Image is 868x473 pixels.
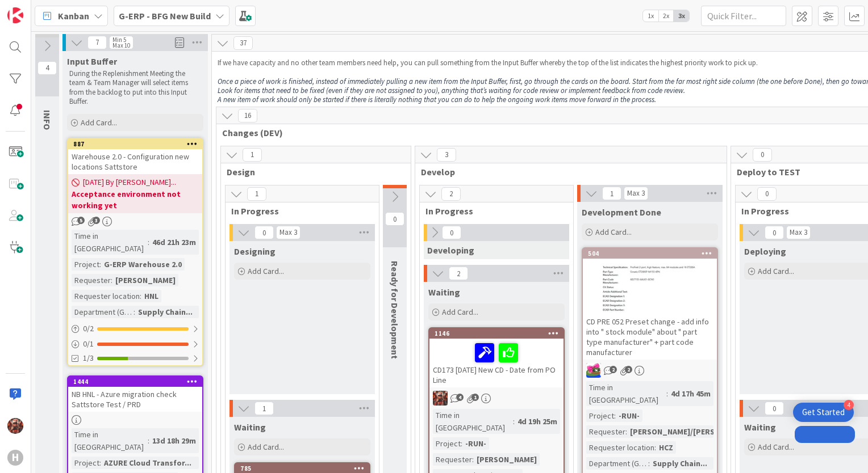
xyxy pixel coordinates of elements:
[433,437,461,450] div: Project
[72,306,133,318] div: Department (G-ERP)
[583,248,717,259] div: 504
[610,366,617,373] span: 2
[81,117,117,128] span: Add Card...
[433,409,513,434] div: Time in [GEOGRAPHIC_DATA]
[218,86,685,95] em: Look for items that need to be fixed (even if they are not assigned to you), anything that’s wait...
[701,6,786,26] input: Quick Filter...
[238,109,257,123] span: 16
[648,457,650,470] span: :
[149,434,199,447] div: 13d 18h 29m
[148,434,149,447] span: :
[844,400,854,410] div: 4
[72,230,148,255] div: Time in [GEOGRAPHIC_DATA]
[389,261,400,359] span: Ready for Development
[240,464,369,472] div: 785
[428,286,460,298] span: Waiting
[37,61,57,75] span: 4
[87,36,107,49] span: 7
[654,441,656,454] span: :
[68,377,202,412] div: 1444NB HNL - Azure migration check Sattstore Test / PRD
[68,377,202,387] div: 1444
[248,442,284,452] span: Add Card...
[674,10,689,22] span: 3x
[515,415,560,428] div: 4d 19h 25m
[141,290,161,302] div: HNL
[427,244,474,256] span: Developing
[112,43,130,48] div: Max 10
[625,366,632,373] span: 2
[461,437,462,450] span: :
[254,226,274,239] span: 0
[429,391,564,406] div: JK
[583,248,717,360] div: 504CD PRE 052 Preset change - add info into " stock module" about " part type manufacturer" + par...
[233,36,253,50] span: 37
[112,274,178,286] div: [PERSON_NAME]
[588,250,717,257] div: 504
[101,457,194,469] div: AZURE Cloud Transfor...
[744,246,786,257] span: Deploying
[802,407,845,418] div: Get Started
[442,226,461,239] span: 0
[248,266,284,276] span: Add Card...
[586,441,654,454] div: Requester location
[68,337,202,351] div: 0/1
[72,188,199,211] b: Acceptance environment not working yet
[149,236,199,248] div: 46d 21h 23m
[583,363,717,378] div: JK
[279,230,297,235] div: Max 3
[758,266,794,276] span: Add Card...
[135,306,195,318] div: Supply Chain...
[474,453,540,466] div: [PERSON_NAME]
[101,258,185,271] div: G-ERP Warehouse 2.0
[7,450,23,466] div: H
[433,453,472,466] div: Requester
[73,378,202,386] div: 1444
[666,387,668,400] span: :
[69,69,201,106] p: During the Replenishment Meeting the team & Team Manager will select items from the backlog to pu...
[583,314,717,360] div: CD PRE 052 Preset change - add info into " stock module" about " part type manufacturer" + part c...
[471,394,479,401] span: 1
[625,425,627,438] span: :
[385,212,404,226] span: 0
[472,453,474,466] span: :
[68,387,202,412] div: NB HNL - Azure migration check Sattstore Test / PRD
[247,187,266,201] span: 1
[758,442,794,452] span: Add Card...
[111,274,112,286] span: :
[586,363,601,378] img: JK
[614,409,616,422] span: :
[429,328,564,339] div: 1146
[68,139,202,174] div: 887Warehouse 2.0 - Configuration new locations Sattstore
[234,421,266,433] span: Waiting
[254,402,274,415] span: 1
[231,205,365,217] span: In Progress
[72,457,99,469] div: Project
[72,258,99,271] div: Project
[442,307,478,317] span: Add Card...
[83,338,94,350] span: 0 / 1
[456,394,464,401] span: 4
[421,166,712,178] span: Develop
[658,10,674,22] span: 2x
[112,37,126,43] div: Min 5
[68,322,202,336] div: 0/2
[765,226,784,239] span: 0
[119,10,211,22] b: G-ERP - BFG New Build
[7,418,23,434] img: JK
[68,149,202,174] div: Warehouse 2.0 - Configuration new locations Sattstore
[227,166,397,178] span: Design
[140,290,141,302] span: :
[429,328,564,387] div: 1146CD173 [DATE] New CD - Date from PO Line
[643,10,658,22] span: 1x
[41,110,53,130] span: INFO
[793,403,854,422] div: Open Get Started checklist, remaining modules: 4
[433,391,448,406] img: JK
[602,187,621,200] span: 1
[616,409,642,422] div: -RUN-
[99,258,101,271] span: :
[757,187,777,201] span: 0
[449,267,468,280] span: 2
[513,415,515,428] span: :
[243,148,262,162] span: 1
[77,217,85,224] span: 5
